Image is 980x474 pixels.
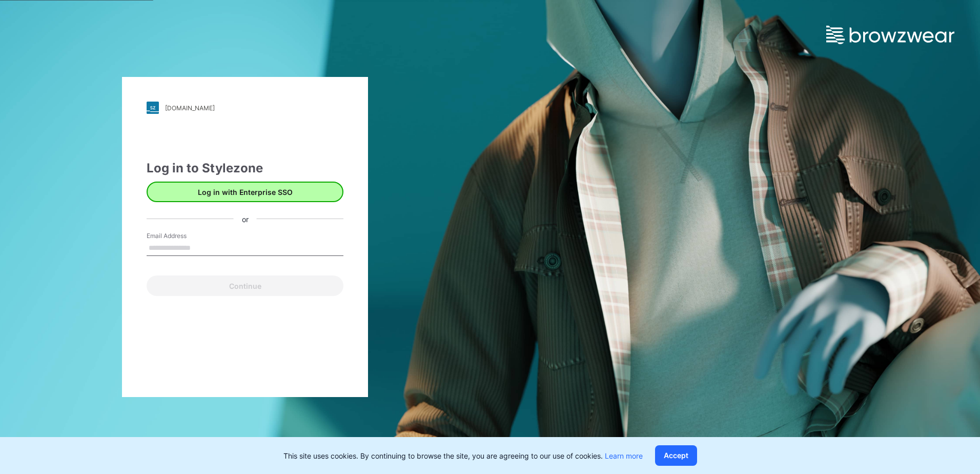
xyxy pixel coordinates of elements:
[147,102,343,114] a: [DOMAIN_NAME]
[283,450,643,461] p: This site uses cookies. By continuing to browse the site, you are agreeing to our use of cookies.
[165,104,215,112] div: [DOMAIN_NAME]
[655,445,697,466] button: Accept
[826,26,954,44] img: browzwear-logo.e42bd6dac1945053ebaf764b6aa21510.svg
[147,182,343,202] button: Log in with Enterprise SSO
[605,451,643,460] a: Learn more
[147,159,343,177] div: Log in to Stylezone
[147,102,159,114] img: stylezone-logo.562084cfcfab977791bfbf7441f1a819.svg
[147,231,218,241] label: Email Address
[234,213,257,224] div: or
